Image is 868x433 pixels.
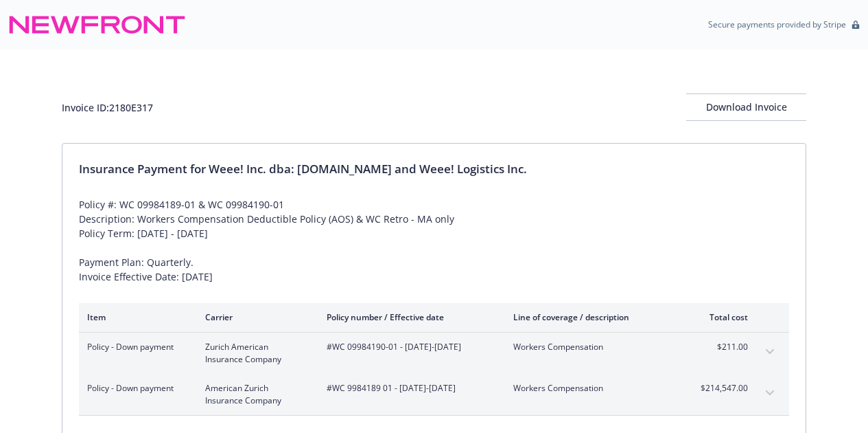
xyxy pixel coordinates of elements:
[696,311,748,323] div: Total cost
[87,341,183,353] span: Policy - Down payment
[327,382,491,395] span: #WC 9984189 01 - [DATE]-[DATE]
[205,341,305,366] span: Zurich American Insurance Company
[205,382,305,407] span: American Zurich Insurance Company
[87,311,183,323] div: Item
[708,19,846,30] p: Secure payments provided by Stripe
[62,100,153,115] div: Invoice ID: 2180E317
[205,311,305,323] div: Carrier
[87,382,183,395] span: Policy - Down payment
[327,341,491,353] span: #WC 09984190-01 - [DATE]-[DATE]
[513,382,675,395] span: Workers Compensation
[513,311,675,323] div: Line of coverage / description
[79,197,789,284] div: Policy #: WC 09984189-01 & WC 09984190-01 Description: Workers Compensation Deductible Policy (AO...
[686,94,806,120] div: Download Invoice
[513,341,675,353] span: Workers Compensation
[79,160,789,178] div: Insurance Payment for Weee! Inc. dba: [DOMAIN_NAME] and Weee! Logistics Inc.
[686,93,806,121] button: Download Invoice
[79,374,789,415] div: Policy - Down paymentAmerican Zurich Insurance Company#WC 9984189 01 - [DATE]-[DATE]Workers Compe...
[79,333,789,374] div: Policy - Down paymentZurich American Insurance Company#WC 09984190-01 - [DATE]-[DATE]Workers Comp...
[759,382,781,404] button: expand content
[696,341,748,353] span: $211.00
[759,341,781,363] button: expand content
[696,382,748,395] span: $214,547.00
[327,311,491,323] div: Policy number / Effective date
